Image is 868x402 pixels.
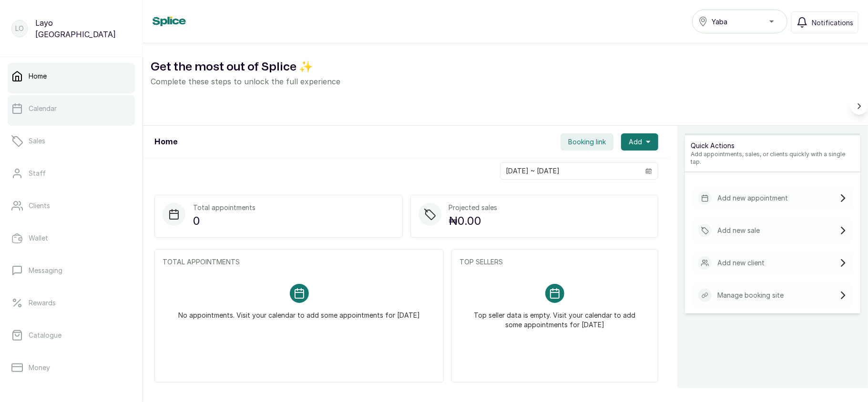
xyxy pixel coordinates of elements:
[178,303,420,320] p: No appointments. Visit your calendar to add some appointments for [DATE]
[449,203,498,212] p: Projected sales
[8,95,135,122] a: Calendar
[29,298,56,308] p: Rewards
[8,160,135,187] a: Staff
[8,290,135,316] a: Rewards
[8,322,135,349] a: Catalogue
[791,11,858,33] button: Notifications
[29,331,61,340] p: Catalogue
[163,257,436,267] p: TOTAL APPOINTMENTS
[151,76,860,87] p: Complete these steps to unlock the full experience
[29,169,46,178] p: Staff
[712,17,727,27] span: Yaba
[717,291,784,300] p: Manage booking site
[8,354,135,381] a: Money
[692,10,787,33] button: Yaba
[29,363,50,372] p: Money
[29,233,48,243] p: Wallet
[500,163,640,179] input: Select date
[717,193,788,203] p: Add new appointment
[8,225,135,251] a: Wallet
[471,303,639,330] p: Top seller data is empty. Visit your calendar to add some appointments for [DATE]
[629,137,642,147] span: Add
[8,63,135,90] a: Home
[717,226,760,235] p: Add new sale
[621,133,658,151] button: Add
[193,212,255,230] p: 0
[717,258,765,268] p: Add new client
[568,137,606,147] span: Booking link
[645,168,652,174] svg: calendar
[812,18,853,28] span: Notifications
[154,136,177,148] h1: Home
[8,192,135,219] a: Clients
[35,17,131,40] p: Layo [GEOGRAPHIC_DATA]
[151,59,860,76] h2: Get the most out of Splice ✨
[851,98,868,115] button: Scroll right
[29,201,50,211] p: Clients
[29,71,47,81] p: Home
[691,141,855,151] p: Quick Actions
[449,212,498,230] p: ₦0.00
[193,203,255,212] p: Total appointments
[8,128,135,154] a: Sales
[460,257,650,267] p: TOP SELLERS
[29,136,45,146] p: Sales
[29,266,62,275] p: Messaging
[561,133,613,151] button: Booking link
[15,24,24,33] p: LO
[8,257,135,284] a: Messaging
[29,104,57,113] p: Calendar
[691,151,855,166] p: Add appointments, sales, or clients quickly with a single tap.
